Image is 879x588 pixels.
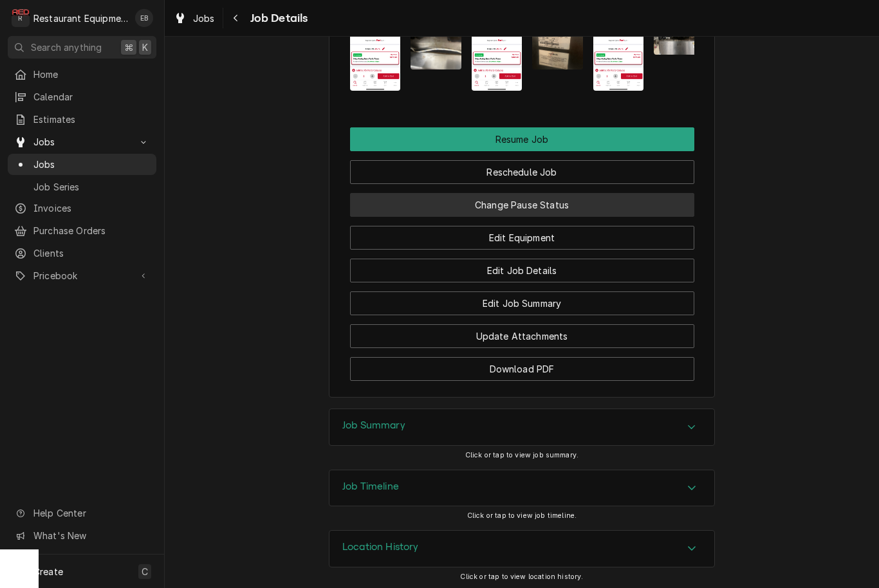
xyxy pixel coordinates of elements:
span: Help Center [33,506,149,520]
div: Button Group Row [350,217,694,250]
div: Location History [329,530,715,567]
button: Edit Job Summary [350,291,694,315]
button: Change Pause Status [350,193,694,217]
h3: Location History [342,541,419,553]
button: Resume Job [350,127,694,151]
div: EB [135,9,153,27]
div: R [12,9,30,27]
a: Clients [8,243,156,264]
span: Job Details [246,10,308,27]
span: Jobs [33,158,150,171]
span: Create [33,566,63,577]
span: Jobs [193,12,215,25]
a: Home [8,64,156,85]
button: Search anything⌘K [8,36,156,59]
span: What's New [33,529,149,542]
span: Purchase Orders [33,224,150,237]
span: Jobs [33,135,131,149]
div: Restaurant Equipment Diagnostics [33,12,128,25]
button: Navigate back [226,8,246,28]
div: Button Group Row [350,250,694,282]
div: Button Group Row [350,348,694,381]
a: Jobs [8,154,156,175]
span: ⌘ [124,41,133,54]
div: Accordion Header [329,409,714,445]
div: Button Group Row [350,151,694,184]
span: Estimates [33,113,150,126]
a: Go to What's New [8,525,156,546]
button: Accordion Details Expand Trigger [329,409,714,445]
div: Button Group Row [350,282,694,315]
button: Reschedule Job [350,160,694,184]
div: Button Group Row [350,127,694,151]
span: Click or tap to view job summary. [465,451,578,459]
h3: Job Timeline [342,481,399,493]
div: Button Group [350,127,694,381]
div: Job Timeline [329,470,715,507]
span: Search anything [31,41,102,54]
button: Accordion Details Expand Trigger [329,470,714,506]
a: Go to Help Center [8,502,156,524]
div: Accordion Header [329,470,714,506]
span: Pricebook [33,269,131,282]
div: Emily Bird's Avatar [135,9,153,27]
div: Restaurant Equipment Diagnostics's Avatar [12,9,30,27]
button: Edit Job Details [350,259,694,282]
div: Button Group Row [350,315,694,348]
span: K [142,41,148,54]
span: Click or tap to view job timeline. [467,511,577,520]
h3: Job Summary [342,419,405,432]
a: Job Series [8,176,156,198]
button: Download PDF [350,357,694,381]
button: Edit Equipment [350,226,694,250]
a: Calendar [8,86,156,107]
a: Estimates [8,109,156,130]
div: Accordion Header [329,531,714,567]
a: Go to Pricebook [8,265,156,286]
span: Click or tap to view location history. [460,573,583,581]
button: Update Attachments [350,324,694,348]
span: Job Series [33,180,150,194]
a: Go to Jobs [8,131,156,152]
span: C [142,565,148,578]
a: Purchase Orders [8,220,156,241]
div: Job Summary [329,409,715,446]
span: Calendar [33,90,150,104]
span: Home [33,68,150,81]
span: Clients [33,246,150,260]
div: Button Group Row [350,184,694,217]
a: Jobs [169,8,220,29]
a: Invoices [8,198,156,219]
span: Invoices [33,201,150,215]
button: Accordion Details Expand Trigger [329,531,714,567]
